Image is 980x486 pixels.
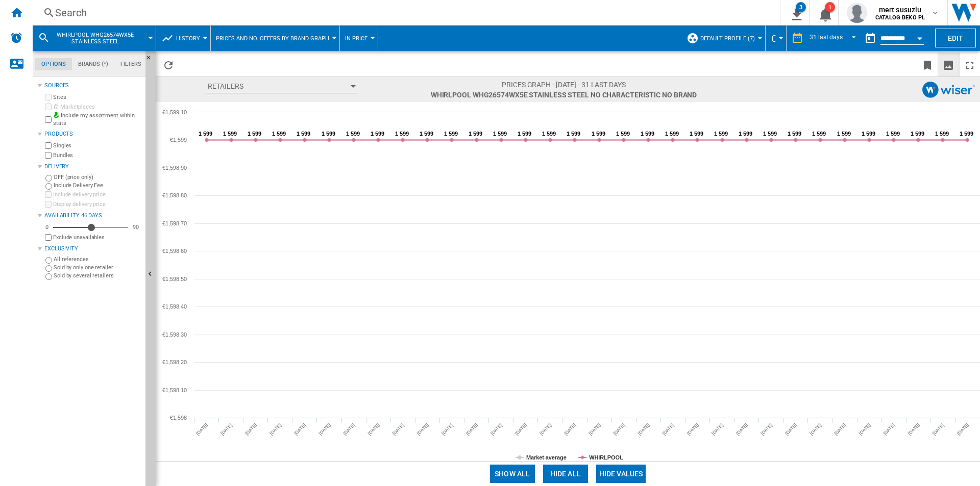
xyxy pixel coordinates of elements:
tspan: [DATE] [883,422,896,436]
tspan: [DATE] [907,422,921,436]
label: All references [54,255,141,263]
div: 0 [43,223,51,231]
div: History [161,25,205,51]
button: md-calendar [860,28,880,48]
input: Marketplaces [45,104,52,110]
tspan: [DATE] [710,422,724,436]
tspan: 1 599 [862,131,875,137]
label: Exclude unavailables [53,234,141,241]
tspan: [DATE] [489,422,503,436]
label: Include Delivery Fee [54,182,141,189]
label: Marketplaces [53,103,141,111]
tspan: €1,598.40 [162,303,187,310]
button: Bookmark this report [917,53,938,76]
div: € [771,25,781,51]
tspan: [DATE] [318,422,332,436]
label: Sold by only one retailer [54,264,141,271]
tspan: €1,599.10 [162,109,187,115]
tspan: €1,598 [170,415,187,421]
input: Singles [45,142,52,149]
tspan: 1 599 [248,131,261,137]
button: Hide all [543,465,588,483]
tspan: [DATE] [563,422,577,436]
tspan: 1 599 [641,131,654,137]
span: History [176,35,200,42]
tspan: 1 599 [567,131,580,137]
div: Products [44,130,141,138]
tspan: 1 599 [223,131,237,137]
md-tab-item: Brands (*) [72,58,114,70]
button: Maximize [960,53,980,76]
div: 1 [825,2,835,12]
tspan: 1 599 [592,131,605,137]
input: Include delivery price [45,191,52,198]
tspan: [DATE] [440,422,454,436]
button: Hide [145,51,158,69]
span: € [771,33,776,44]
tspan: [DATE] [784,422,798,436]
img: mysite-bg-18x18.png [53,112,59,118]
tspan: WHIRLPOOL [589,454,623,461]
tspan: 1 599 [346,131,360,137]
label: Singles [53,142,141,149]
tspan: [DATE] [244,422,258,436]
span: Default profile (7) [700,35,755,42]
tspan: [DATE] [956,422,970,436]
tspan: 1 599 [665,131,679,137]
tspan: [DATE] [661,422,675,436]
button: Retailers [205,80,358,93]
span: WHIRLPOOL WHG26574WX5E STAINLESS STEEL No characteristic No brand [431,90,697,100]
tspan: 1 599 [714,131,728,137]
button: Download as image [938,53,959,76]
input: Include my assortment within stats [45,113,52,126]
div: WHIRLPOOL WHG26574WX5E STAINLESS STEEL [38,25,151,51]
tspan: [DATE] [735,422,749,436]
div: Delivery [44,163,141,171]
tspan: [DATE] [195,422,209,436]
tspan: [DATE] [342,422,356,436]
tspan: 1 599 [763,131,777,137]
tspan: [DATE] [588,422,602,436]
tspan: [DATE] [416,422,430,436]
button: Default profile (7) [700,25,760,51]
div: Exclusivity [44,245,141,253]
div: Search [55,6,753,20]
tspan: 1 599 [371,131,384,137]
span: In price [345,35,367,42]
img: logo_wiser_103x32.png [922,82,975,98]
tspan: 1 599 [272,131,286,137]
tspan: [DATE] [367,422,381,436]
tspan: 1 599 [518,131,531,137]
tspan: 1 599 [911,131,924,137]
tspan: 1 599 [493,131,507,137]
label: Sold by several retailers [54,272,141,279]
tspan: 1 599 [812,131,826,137]
tspan: [DATE] [219,422,233,436]
tspan: Market average [526,454,567,461]
label: Include my assortment within stats [53,112,141,127]
input: Include Delivery Fee [45,183,52,190]
md-menu: Currency [766,25,787,51]
button: Prices and No. offers by brand graph [216,25,334,51]
tspan: €1,598.30 [162,331,187,338]
tspan: 1 599 [444,131,458,137]
tspan: €1,598.20 [162,359,187,365]
md-tab-item: Options [35,58,72,70]
button: History [176,25,205,51]
input: Sold by several retailers [45,273,52,280]
div: Availability 46 Days [44,212,141,220]
tspan: 1 599 [837,131,851,137]
img: profile.jpg [847,3,867,23]
img: alerts-logo.svg [10,32,22,44]
span: Prices graph - [DATE] - 31 last days [431,80,697,90]
tspan: 1 599 [960,131,973,137]
tspan: [DATE] [268,422,282,436]
md-slider: Availability [53,222,128,233]
tspan: [DATE] [858,422,872,436]
tspan: 1 599 [297,131,310,137]
tspan: [DATE] [834,422,847,436]
input: All references [45,257,52,264]
tspan: €1,598.80 [162,192,187,198]
tspan: 1 599 [420,131,433,137]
